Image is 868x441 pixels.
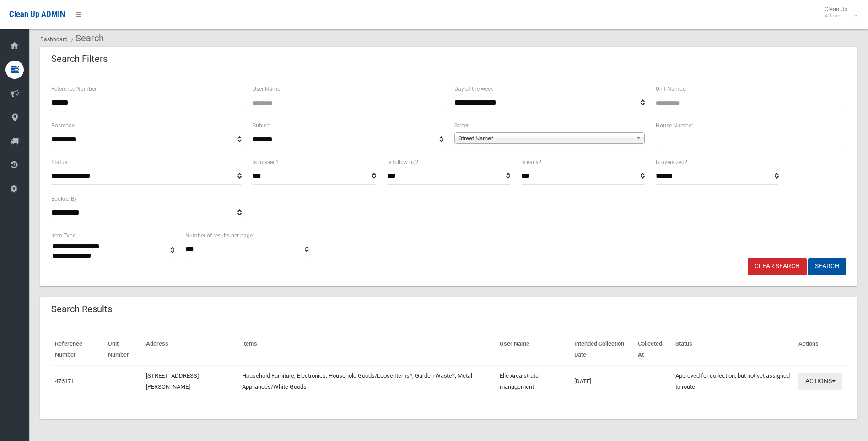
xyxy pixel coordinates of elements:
th: Reference Number [51,334,104,365]
button: Actions [798,373,842,390]
th: Intended Collection Date [571,334,634,365]
label: Reference Number [51,84,97,94]
label: Is oversized? [656,157,687,167]
td: Approved for collection, but not yet assigned to route [672,365,795,397]
label: Booked By [51,194,77,204]
label: Status [51,157,67,167]
small: Admin [825,12,847,19]
th: Unit Number [104,334,142,365]
label: Postcode [51,121,75,131]
td: Household Furniture, Electronics, Household Goods/Loose Items*, Garden Waste*, Metal Appliances/W... [238,365,496,397]
label: Number of results per page [185,231,253,241]
td: [DATE] [571,365,634,397]
label: Suburb [253,121,270,131]
a: [STREET_ADDRESS][PERSON_NAME] [146,372,199,390]
td: Elle Area strata management [496,365,571,397]
th: Actions [795,334,846,365]
th: User Name [496,334,571,365]
label: House Number [656,121,693,131]
header: Search Filters [40,50,119,68]
th: Address [142,334,238,365]
label: Unit Number [656,84,687,94]
li: Search [69,30,104,47]
label: User Name [253,84,280,94]
label: Is early? [521,157,541,167]
label: Item Type [51,231,75,241]
label: Day of the week [454,84,493,94]
a: Dashboard [40,36,68,43]
button: Search [808,258,846,275]
a: 476171 [55,378,74,385]
a: Clear Search [748,258,807,275]
span: Clean Up [820,6,857,19]
th: Status [672,334,795,365]
span: Clean Up ADMIN [9,10,65,19]
header: Search Results [40,300,123,318]
th: Collected At [634,334,672,365]
label: Is follow up? [387,157,418,167]
span: Street Name* [458,133,632,144]
th: Items [238,334,496,365]
label: Street [454,121,469,131]
label: Is missed? [253,157,279,167]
